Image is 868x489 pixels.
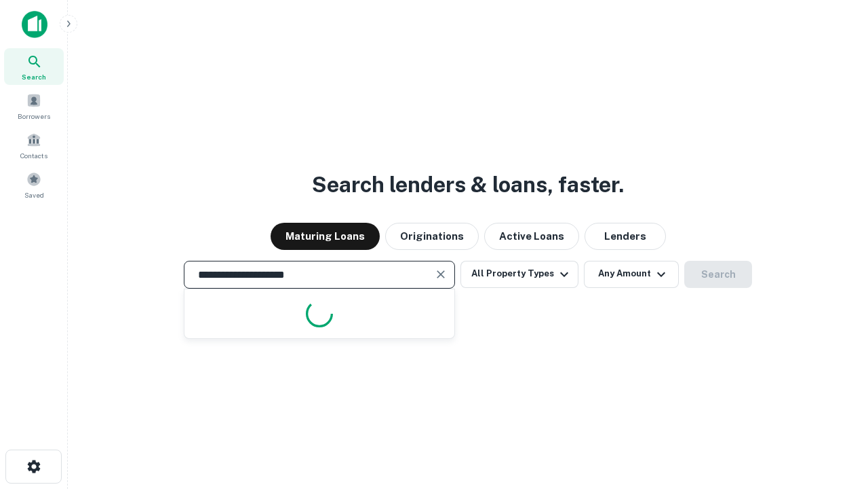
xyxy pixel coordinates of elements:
[800,380,868,446] iframe: Chat Widget
[4,88,64,124] a: Borrowers
[584,261,679,288] button: Any Amount
[22,71,46,82] span: Search
[460,261,578,288] button: All Property Types
[4,166,64,203] a: Saved
[312,168,624,201] h3: Search lenders & loans, faster.
[385,223,479,250] button: Originations
[431,265,450,284] button: Clear
[18,111,50,122] span: Borrowers
[22,11,47,38] img: capitalize-icon.png
[24,189,44,200] span: Saved
[271,223,380,250] button: Maturing Loans
[20,150,47,161] span: Contacts
[484,223,579,250] button: Active Loans
[4,48,64,85] a: Search
[585,223,666,250] button: Lenders
[4,127,64,164] a: Contacts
